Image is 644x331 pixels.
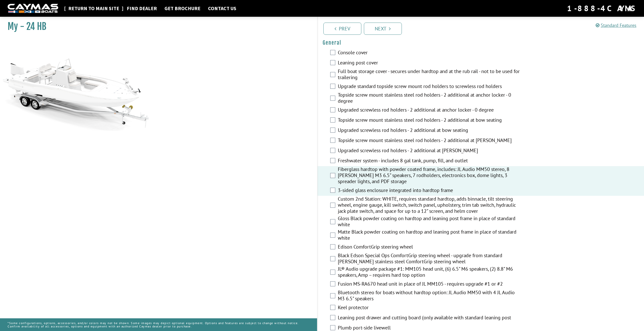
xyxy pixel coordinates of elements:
a: Standard Features [596,22,636,28]
label: Upgraded screwless rod holders - 2 additional at anchor locker - 0 degree [338,107,522,114]
a: Get Brochure [162,5,203,12]
label: Full boat storage cover - secures under hardtop and at the rub rail - not to be used for trailering [338,68,522,82]
label: Keel protector [338,304,522,312]
label: Fiberglass hardtop with powder coated frame, includes: JL Audio MM50 stereo, 8 [PERSON_NAME] M3 6... [338,166,522,186]
label: Leaning post drawer and cutting board (only available with standard leaning post [338,315,522,322]
a: Find Dealer [124,5,159,12]
label: Upgraded screwless rod holders - 2 additional at [PERSON_NAME] [338,147,522,155]
label: Leaning post cover [338,60,522,67]
label: JL® Audio upgrade package #1: MM105 head unit, (6) 6.5" M6 speakers, (2) 8.8" M6 speakers, Amp – ... [338,266,522,279]
p: *Some configurations, options, accessories, and/or colors may not be shown. Some images may depic... [8,319,309,330]
img: white-logo-c9c8dbefe5ff5ceceb0f0178aa75bf4bb51f6bca0971e226c86eb53dfe498488.png [8,4,58,13]
div: 1-888-4CAYMAS [567,3,636,14]
a: Prev [323,23,361,35]
label: Gloss Black powder coating on hardtop and leaning post frame in place of standard white [338,215,522,229]
label: 3-sided glass enclosure integrated into hardtop frame [338,187,522,195]
label: Topside screw mount stainless steel rod holders - 2 additional at [PERSON_NAME] [338,137,522,145]
h4: General [323,40,639,46]
label: Black Edson Special Ops ComfortGrip steering wheel - upgrade from standard [PERSON_NAME] stainles... [338,252,522,266]
label: Freshwater system - includes 8 gal tank, pump, fill, and outlet [338,158,522,165]
label: Edison ComfortGrip steering wheel [338,244,522,251]
label: Custom 2nd Station: WHITE, requires standard hardtop, adds binnacle, tilt steering wheel, engine ... [338,196,522,215]
a: Contact Us [205,5,239,12]
label: Upgraded screwless rod holders - 2 additional at bow seating [338,127,522,134]
label: Bluetooth stereo for boats without hardtop option: JL Audio MM50 with 4 JL Audio M3 6.5" speakers [338,289,522,303]
h1: My - 24 HB [8,21,304,32]
a: Return to main site [66,5,122,12]
label: Topside screw mount stainless steel rod holders - 2 additional at bow seating [338,117,522,124]
a: Next [364,23,402,35]
label: Matte Black powder coating on hardtop and leaning post frame in place of standard white [338,229,522,242]
label: Upgrade standard topside screw mount rod holders to screwless rod holders [338,83,522,91]
label: Fusion MS-RA670 head unit in place of JL MM105 - requires upgrade #1 or #2 [338,281,522,288]
label: Topside screw mount stainless steel rod holders - 2 additional at anchor locker - 0 degree [338,92,522,105]
label: Console cover [338,49,522,57]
